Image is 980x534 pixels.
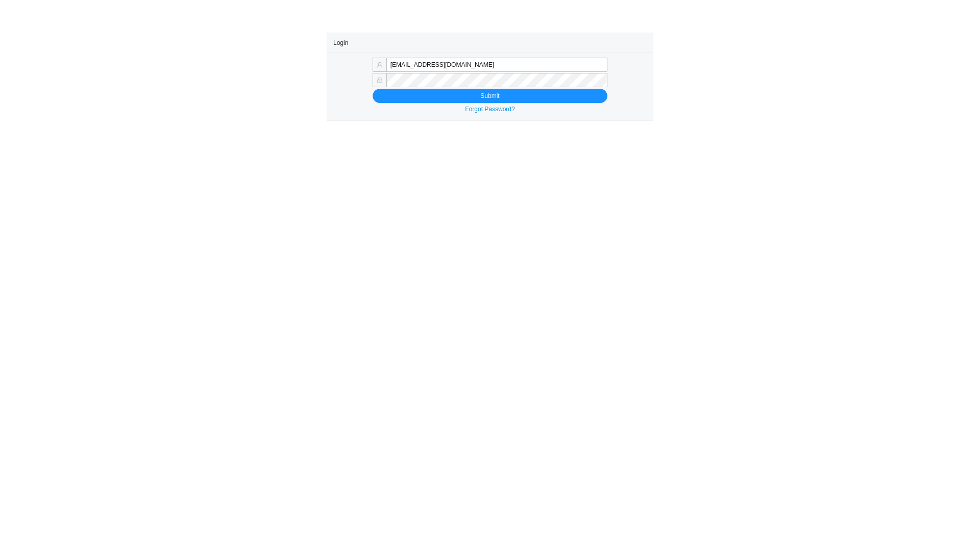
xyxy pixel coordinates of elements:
[333,33,647,52] div: Login
[480,91,499,101] span: Submit
[465,106,514,113] a: Forgot Password?
[386,58,607,72] input: Email
[377,62,383,68] span: user
[377,77,383,83] span: lock
[373,89,607,103] button: Submit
